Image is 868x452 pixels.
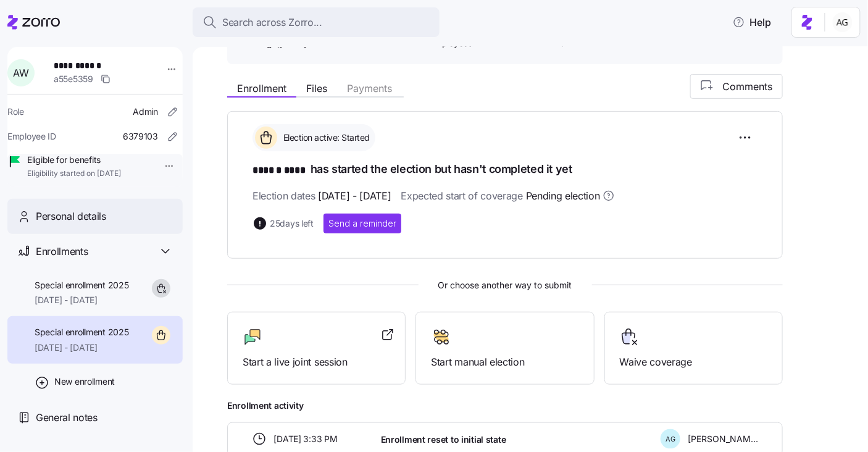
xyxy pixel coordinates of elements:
button: Comments [690,74,783,99]
span: [DATE] - [DATE] [35,294,129,306]
button: Search across Zorro... [193,7,440,37]
span: Payments [347,83,392,93]
span: Enrollment [237,83,286,93]
h1: has started the election but hasn't completed it yet [252,161,757,178]
span: Enrollment reset to initial state [381,433,506,446]
span: [DATE] - [DATE] [318,188,391,204]
span: New enrollment [54,375,115,388]
span: Eligible for benefits [27,154,121,166]
span: [PERSON_NAME] [688,433,758,445]
span: Special enrollment 2025 [35,326,129,338]
span: Election dates [252,188,391,204]
span: [DATE] 3:33 PM [274,433,338,445]
span: a55e5359 [54,73,93,85]
span: Eligibility started on [DATE] [27,169,121,179]
span: Send a reminder [328,217,396,230]
span: Enrollment activity [227,400,783,412]
span: Search across Zorro... [222,15,322,30]
span: Waive coverage [620,354,767,370]
span: Start a live joint session [243,354,390,370]
span: [DATE] - [DATE] [35,341,129,354]
span: A W [13,68,28,78]
span: Pending election [526,188,600,204]
span: Help [733,15,772,30]
span: General notes [36,410,98,425]
span: Election active: Started [280,132,370,144]
span: Expected start of coverage [401,188,614,204]
img: 5fc55c57e0610270ad857448bea2f2d5 [833,12,853,32]
span: Role [7,106,24,118]
span: Comments [722,79,772,94]
span: Start manual election [431,354,578,370]
span: Personal details [36,209,106,224]
button: Send a reminder [323,214,401,233]
span: Special enrollment 2025 [35,279,129,291]
span: 6379103 [123,130,158,143]
span: 25 days left [270,217,314,230]
span: A G [666,436,675,443]
span: Admin [133,106,158,118]
span: Employee ID [7,130,56,143]
button: Help [723,10,782,35]
span: Files [306,83,327,93]
span: Or choose another way to submit [227,278,783,292]
span: Enrollments [36,244,88,259]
